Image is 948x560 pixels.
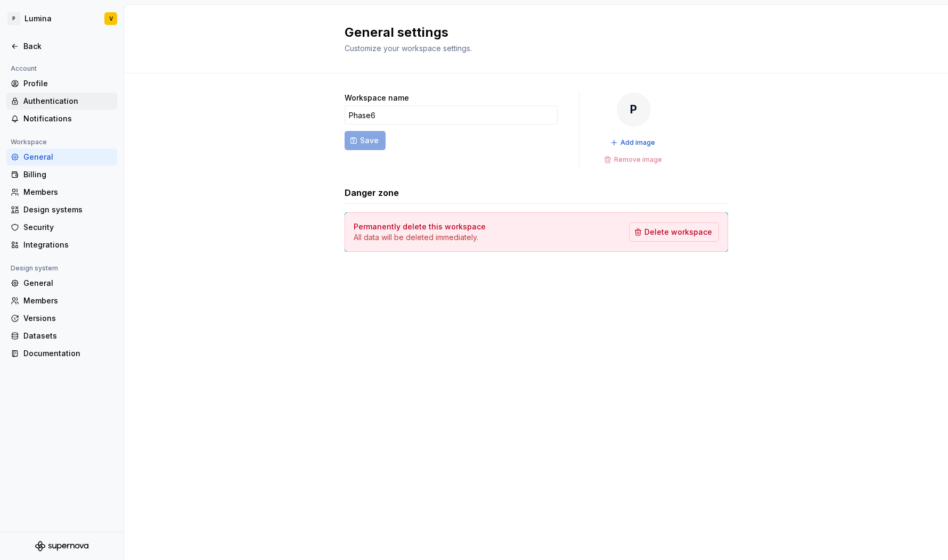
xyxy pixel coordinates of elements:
[109,14,113,23] div: V
[6,136,51,149] div: Workspace
[6,275,117,292] a: General
[23,96,113,106] div: Authentication
[607,135,660,150] button: Add image
[6,93,117,110] a: Authentication
[345,24,715,41] h2: General settings
[23,313,113,324] div: Versions
[6,110,117,127] a: Notifications
[6,184,117,201] a: Members
[23,41,113,52] div: Back
[23,169,113,180] div: Billing
[23,348,113,359] div: Documentation
[354,232,486,243] p: All data will be deleted immediately.
[23,222,113,233] div: Security
[6,219,117,236] a: Security
[35,541,88,551] svg: Supernova Logo
[6,310,117,327] a: Versions
[2,7,121,30] button: PLuminaV
[23,204,113,215] div: Design systems
[6,62,41,75] div: Account
[23,152,113,162] div: General
[7,12,20,25] div: P
[23,113,113,124] div: Notifications
[617,93,651,127] div: P
[23,240,113,250] div: Integrations
[6,201,117,218] a: Design systems
[345,44,472,53] span: Customize your workspace settings.
[345,186,399,199] h3: Danger zone
[6,327,117,344] a: Datasets
[6,75,117,92] a: Profile
[345,93,409,103] label: Workspace name
[23,295,113,306] div: Members
[6,236,117,253] a: Integrations
[6,166,117,183] a: Billing
[23,78,113,89] div: Profile
[620,138,655,147] span: Add image
[23,331,113,341] div: Datasets
[6,149,117,166] a: General
[6,38,117,55] a: Back
[629,223,719,242] button: Delete workspace
[354,221,486,232] h4: Permanently delete this workspace
[6,345,117,362] a: Documentation
[6,262,62,275] div: Design system
[644,227,712,237] span: Delete workspace
[6,292,117,309] a: Members
[23,187,113,197] div: Members
[23,278,113,289] div: General
[24,13,52,24] div: Lumina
